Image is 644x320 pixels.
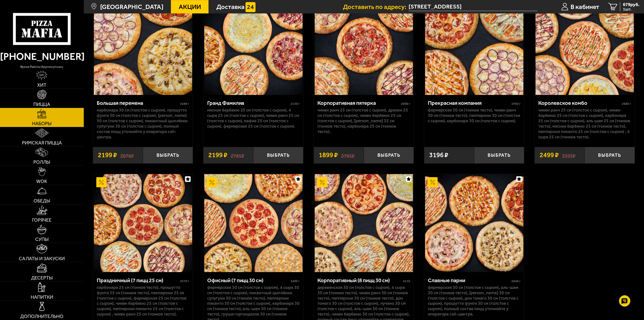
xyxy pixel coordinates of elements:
[318,107,410,134] p: Чикен Ранч 25 см (толстое с сыром), Дракон 25 см (толстое с сыром), Чикен Барбекю 25 см (толстое ...
[424,174,524,272] a: АкционныйСлавные парни
[120,152,134,159] s: 3076 ₽
[319,152,338,159] span: 1899 ₽
[585,147,635,163] button: Выбрать
[511,279,521,283] span: 2840 г
[562,152,575,159] s: 3393 ₽
[429,152,448,159] span: 3196 ₽
[343,4,409,10] span: Доставить по адресу:
[425,174,523,272] img: Славные парни
[179,4,201,10] span: Акции
[98,152,117,159] span: 2199 ₽
[143,147,193,163] button: Выбрать
[31,275,53,280] span: Десерты
[37,83,46,87] span: Хит
[216,4,245,10] span: Доставка
[409,3,538,11] input: Ваш адрес доставки
[428,285,521,317] p: Фермерская 30 см (толстое с сыром), Аль-Шам 30 см (тонкое тесто), [PERSON_NAME] 30 см (толстое с ...
[203,174,303,272] a: АкционныйОфисный (7 пицц 30 см)
[207,277,289,284] div: Офисный (7 пицц 30 см)
[32,121,52,126] span: Наборы
[538,100,621,106] div: Королевское комбо
[364,147,414,163] button: Выбрать
[571,4,599,10] span: В кабинет
[94,174,192,272] img: Праздничный (7 пицц 25 см)
[428,277,510,284] div: Славные парни
[474,147,524,163] button: Выбрать
[315,174,413,272] img: Корпоративный (8 пицц 30 см)
[22,140,62,145] span: Римская пицца
[93,174,193,272] a: АкционныйПраздничный (7 пицц 25 см)
[35,237,49,242] span: Супы
[33,102,50,107] span: Пицца
[428,177,438,187] img: Акционный
[32,218,52,222] span: Горячее
[291,102,300,106] span: 2130 г
[33,160,50,164] span: Роллы
[96,177,106,187] img: Акционный
[204,174,303,272] img: Офисный (7 пицц 30 см)
[207,107,300,129] p: Мясная Барбекю 25 см (толстое с сыром), 4 сыра 25 см (толстое с сыром), Чикен Ранч 25 см (толстое...
[540,152,559,159] span: 2499 ₽
[314,174,414,272] a: АкционныйКорпоративный (8 пицц 30 см)
[20,314,63,319] span: Дополнительно
[34,198,50,203] span: Обеды
[231,152,244,159] s: 2765 ₽
[511,102,521,106] span: 1950 г
[401,102,410,106] span: 2000 г
[291,279,300,283] span: 3400 г
[97,100,179,106] div: Большая перемена
[180,279,189,283] span: 2570 г
[623,2,640,7] span: 679 руб.
[207,100,289,106] div: Гранд Фамилиа
[538,107,631,140] p: Чикен Ранч 25 см (толстое с сыром), Чикен Барбекю 25 см (толстое с сыром), Карбонара 25 см (толст...
[409,3,538,11] span: Бухарестская улица, 23к1
[318,100,400,106] div: Корпоративная пятерка
[97,285,189,317] p: Карбонара 25 см (тонкое тесто), Прошутто Фунги 25 см (тонкое тесто), Пепперони 25 см (толстое с с...
[403,279,410,283] span: 4110
[97,107,189,140] p: Карбонара 30 см (толстое с сыром), Прошутто Фунги 30 см (толстое с сыром), [PERSON_NAME] 30 см (т...
[622,102,631,106] span: 2680 г
[180,102,189,106] span: 2280 г
[317,177,327,187] img: Акционный
[318,277,402,284] div: Корпоративный (8 пицц 30 см)
[100,4,163,10] span: [GEOGRAPHIC_DATA]
[208,152,227,159] span: 2199 ₽
[623,7,640,11] span: 1 шт.
[253,147,303,163] button: Выбрать
[428,100,510,106] div: Прекрасная компания
[207,177,217,187] img: Акционный
[36,179,47,184] span: WOK
[246,2,256,12] img: 15daf4d41897b9f0e9f617042186c801.svg
[97,277,179,284] div: Праздничный (7 пицц 25 см)
[31,295,53,299] span: Напитки
[341,152,355,159] s: 2765 ₽
[19,256,65,261] span: Салаты и закуски
[428,107,521,124] p: Фермерская 30 см (тонкое тесто), Чикен Ранч 30 см (тонкое тесто), Пепперони 30 см (толстое с сыро...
